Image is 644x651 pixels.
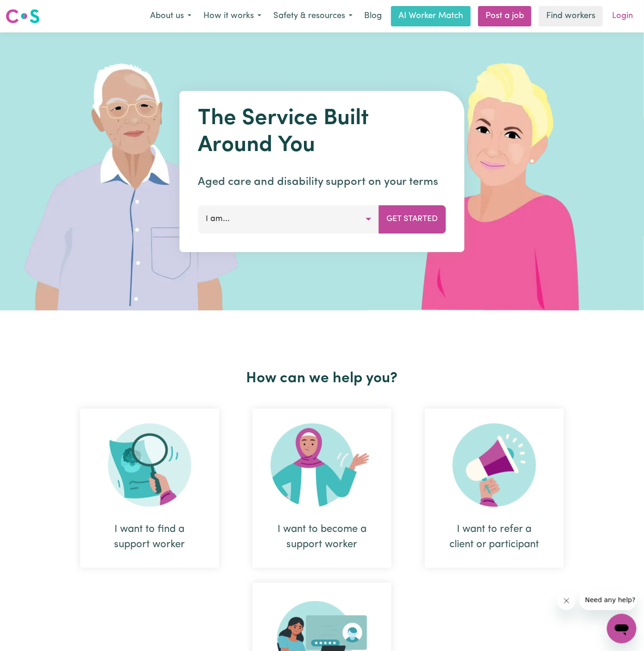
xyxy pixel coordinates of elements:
[606,6,638,26] a: Login
[198,205,379,233] button: I am...
[557,592,576,610] iframe: Close message
[253,409,391,568] div: I want to become a support worker
[80,409,219,568] div: I want to find a support worker
[275,522,369,552] div: I want to become a support worker
[453,423,536,507] img: Refer
[478,6,531,26] a: Post a job
[447,522,542,552] div: I want to refer a client or participant
[379,205,446,233] button: Get Started
[198,106,446,159] h1: The Service Built Around You
[102,522,197,552] div: I want to find a support worker
[539,6,603,26] a: Find workers
[197,6,267,26] button: How it works
[271,423,373,507] img: Become Worker
[359,6,387,26] a: Blog
[425,409,564,568] div: I want to refer a client or participant
[6,8,40,25] img: Careseekers logo
[267,6,359,26] button: Safety & resources
[607,614,637,644] iframe: Button to launch messaging window
[580,590,637,610] iframe: Message from company
[108,423,191,507] img: Search
[63,370,581,387] h2: How can we help you?
[391,6,471,26] a: AI Worker Match
[6,6,40,27] a: Careseekers logo
[144,6,197,26] button: About us
[198,174,446,190] p: Aged care and disability support on your terms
